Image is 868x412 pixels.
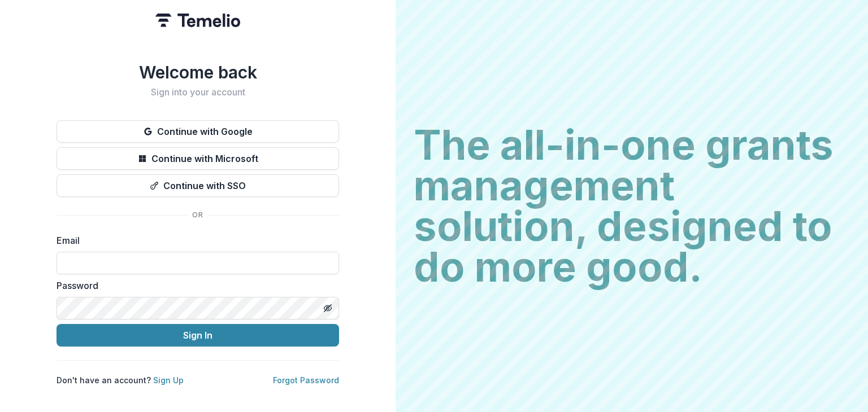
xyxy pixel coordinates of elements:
button: Toggle password visibility [319,299,337,317]
label: Email [57,234,332,247]
img: Temelio [155,14,240,27]
button: Continue with Google [57,120,339,143]
button: Continue with Microsoft [57,147,339,170]
button: Sign In [57,324,339,347]
a: Forgot Password [273,375,339,385]
label: Password [57,279,332,292]
button: Continue with SSO [57,174,339,197]
p: Don't have an account? [57,374,184,386]
h2: Sign into your account [57,87,339,98]
h1: Welcome back [57,62,339,82]
a: Sign Up [153,375,184,385]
